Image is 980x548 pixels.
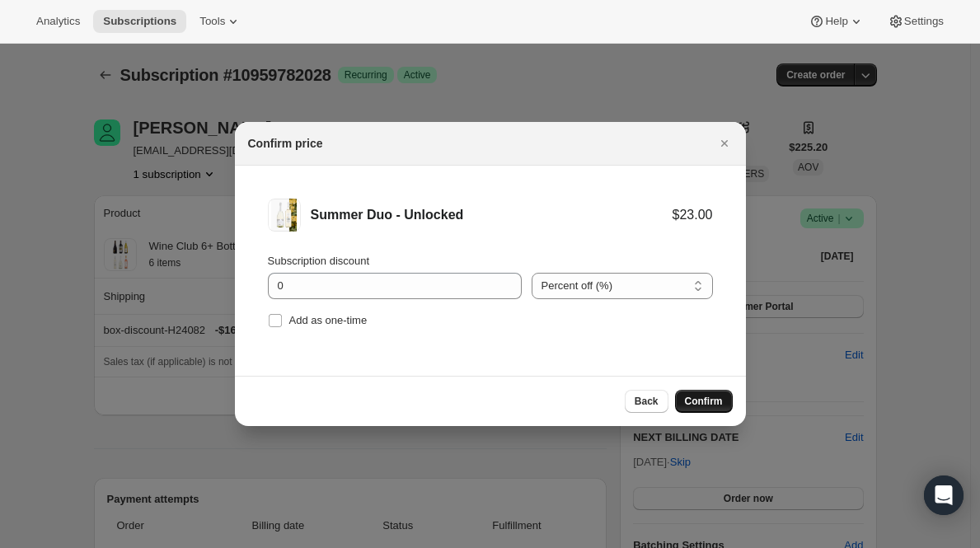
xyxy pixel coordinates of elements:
span: Back [635,395,659,408]
button: Analytics [26,10,90,33]
button: Back [625,390,668,413]
button: Tools [190,10,251,33]
span: Subscription discount [268,255,370,267]
h2: Confirm price [248,135,323,152]
span: Subscriptions [103,15,176,28]
span: Confirm [685,395,723,408]
div: Summer Duo - Unlocked [311,207,673,223]
div: Open Intercom Messenger [924,475,964,515]
span: Analytics [36,15,80,28]
span: Tools [199,15,225,28]
span: Settings [904,15,944,28]
span: Help [825,15,847,28]
button: Settings [878,10,954,33]
button: Help [799,10,874,33]
div: $23.00 [673,207,713,223]
span: Add as one-time [289,314,368,326]
button: Confirm [675,390,733,413]
button: Subscriptions [93,10,186,33]
button: Close [713,132,736,155]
